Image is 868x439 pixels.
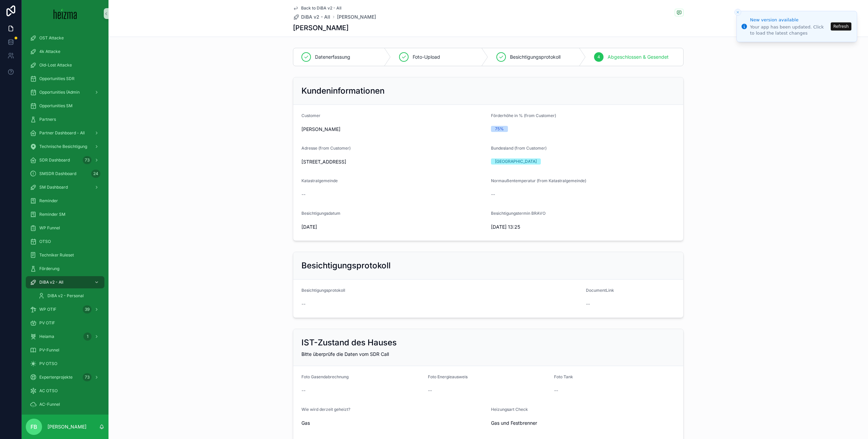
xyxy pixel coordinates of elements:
[293,23,349,33] h1: [PERSON_NAME]
[491,420,675,426] span: Gas und Festbrenner
[301,407,350,412] span: Wie wird derzeit geheizt?
[34,290,104,302] a: DiBA v2 - Personal
[301,5,341,11] span: Back to DiBA v2 - All
[495,158,537,165] div: [GEOGRAPHIC_DATA]
[39,280,63,285] span: DiBA v2 - All
[39,49,60,54] span: 4k Attacke
[26,358,104,370] a: PV OTSO
[315,54,350,60] span: Datenerfassung
[83,156,92,164] div: 73
[39,252,74,258] span: Techniker Ruleset
[491,191,495,198] span: --
[31,423,37,431] span: FB
[586,301,590,307] span: --
[26,263,104,275] a: Förderung
[54,8,77,19] img: App logo
[39,117,56,122] span: Partners
[301,211,340,216] span: Besichtigungsdatum
[26,113,104,126] a: Partners
[26,303,104,316] a: WP OTIF39
[301,224,486,230] span: [DATE]
[26,86,104,98] a: Opportunities (Admin
[301,260,391,271] h2: Besichtigungsprotokoll
[26,154,104,166] a: SDR Dashboard73
[413,54,440,60] span: Foto-Upload
[39,185,68,190] span: SM Dashboard
[495,126,504,132] div: 75%
[26,398,104,411] a: AC-Funnel
[26,371,104,383] a: Expertenprojekte73
[301,351,389,357] span: Bitte überprüfe die Daten vom SDR Call
[26,344,104,356] a: PV-Funnel
[301,420,486,426] span: Gas
[26,32,104,44] a: OST Attacke
[26,181,104,193] a: SM Dashboard
[428,374,468,379] span: Foto Energieausweis
[26,235,104,248] a: OTSO
[554,374,573,379] span: Foto Tank
[39,198,58,204] span: Reminder
[47,423,86,430] p: [PERSON_NAME]
[26,385,104,397] a: AC OTSO
[491,211,546,216] span: Besichtigungstermin BRAVO
[39,225,60,231] span: WP Funnel
[39,35,64,41] span: OST Attacke
[554,387,558,394] span: --
[301,178,338,183] span: Katastralgemeinde
[39,320,55,326] span: PV OTIF
[26,208,104,221] a: Reminder SM
[293,14,330,20] a: DiBA v2 - All
[608,54,669,60] span: Abgeschlossen & Gesendet
[491,224,675,230] span: [DATE] 13:25
[26,249,104,261] a: Techniker Ruleset
[39,90,80,95] span: Opportunities (Admin
[831,22,851,31] button: Refresh
[47,293,84,299] span: DiBA v2 - Personal
[83,305,92,313] div: 39
[26,127,104,139] a: Partner Dashboard - All
[39,266,59,271] span: Förderung
[26,317,104,329] a: PV OTIF
[301,113,320,118] span: Customer
[26,73,104,85] a: Opportunities SDR
[750,24,829,36] div: Your app has been updated. Click to load the latest changes
[337,14,376,20] a: [PERSON_NAME]
[293,5,341,11] a: Back to DiBA v2 - All
[301,14,330,20] span: DiBA v2 - All
[83,373,92,381] div: 73
[301,387,305,394] span: --
[491,113,556,118] span: Förderhöhe in % (from Customer)
[750,17,829,23] div: New version available
[83,332,92,341] div: 1
[586,288,614,293] span: DocumentLink
[39,103,73,109] span: Opportunities SM
[39,402,60,407] span: AC-Funnel
[91,170,100,178] div: 24
[428,387,432,394] span: --
[39,212,65,217] span: Reminder SM
[301,158,486,165] span: [STREET_ADDRESS]
[26,195,104,207] a: Reminder
[22,27,108,415] div: scrollable content
[301,126,340,133] span: [PERSON_NAME]
[301,301,305,307] span: --
[39,157,70,163] span: SDR Dashboard
[26,168,104,180] a: SMSDR Dashboard24
[39,62,72,68] span: Old-Lost Attacke
[26,100,104,112] a: Opportunities SM
[39,130,85,136] span: Partner Dashboard - All
[39,334,54,339] span: Heiama
[301,337,397,348] h2: IST-Zustand des Hauses
[301,288,345,293] span: Besichtigungsprotokoll
[39,76,75,81] span: Opportunities SDR
[26,330,104,343] a: Heiama1
[26,222,104,234] a: WP Funnel
[39,307,56,312] span: WP OTIF
[26,45,104,58] a: 4k Attacke
[39,239,51,244] span: OTSO
[597,54,600,60] span: 4
[26,59,104,71] a: Old-Lost Attacke
[26,140,104,153] a: Technische Besichtigung
[510,54,560,60] span: Besichtigungsprotokoll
